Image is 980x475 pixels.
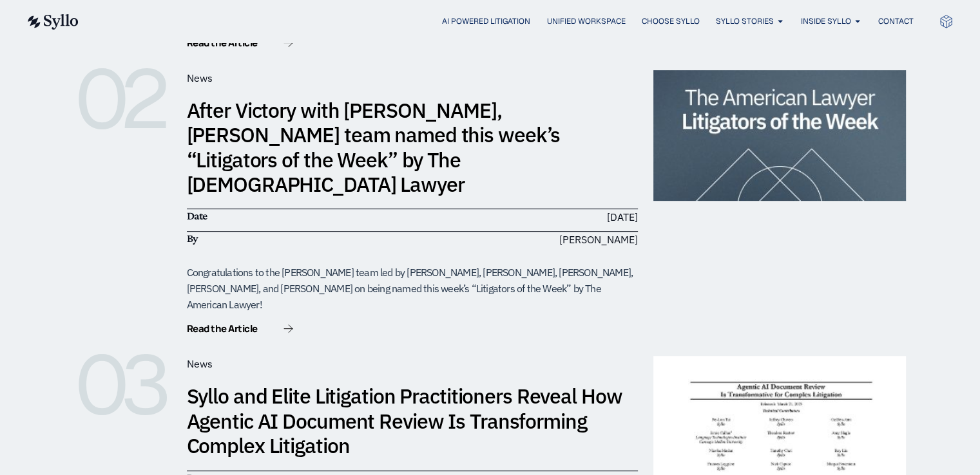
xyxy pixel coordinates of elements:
span: News [187,357,213,370]
span: News [187,71,213,84]
a: Syllo Stories [715,15,773,27]
img: litOfTheWeek [653,70,906,201]
img: syllo [26,14,79,30]
a: AI Powered Litigation [442,15,530,27]
div: Congratulations to the [PERSON_NAME] team led by [PERSON_NAME], [PERSON_NAME], [PERSON_NAME], [PE... [187,265,638,312]
a: Unified Workspace [546,15,625,27]
h6: By [187,232,406,246]
span: Read the Article [187,38,258,48]
div: Menu Toggle [104,15,913,28]
h6: 02 [75,70,171,128]
h6: 03 [75,356,171,414]
a: Read the Article [187,324,293,337]
a: Contact [878,15,913,27]
span: [PERSON_NAME] [559,232,638,247]
h6: Date [187,209,406,223]
a: Choose Syllo [641,15,699,27]
time: [DATE] [607,210,638,223]
a: Inside Syllo [800,15,850,27]
a: Syllo and Elite Litigation Practitioners Reveal How Agentic AI Document Review Is Transforming Co... [187,382,622,459]
nav: Menu [104,15,913,28]
a: After Victory with [PERSON_NAME], [PERSON_NAME] team named this week’s “Litigators of the Week” b... [187,97,561,198]
span: Read the Article [187,324,258,333]
a: Read the Article [187,38,293,51]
